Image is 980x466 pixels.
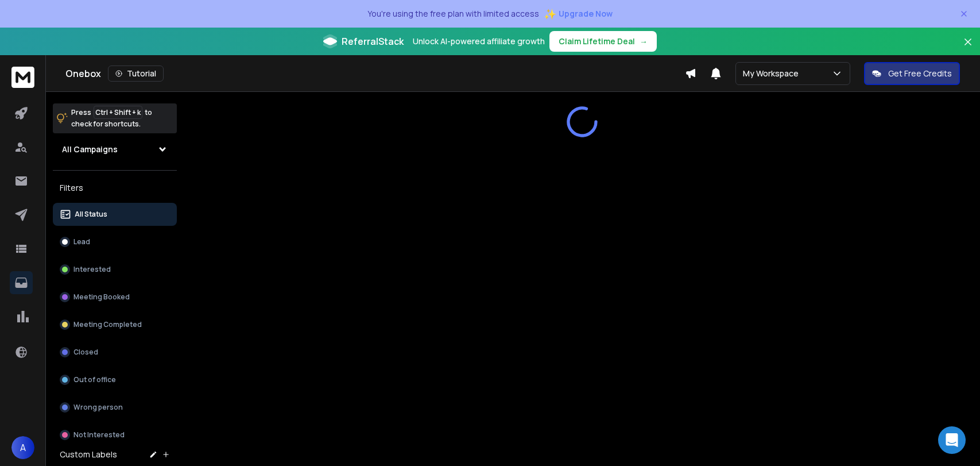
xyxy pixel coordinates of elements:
button: Closed [53,341,177,364]
p: Press to check for shortcuts. [71,107,152,130]
span: Ctrl + Shift + k [94,106,142,119]
button: Out of office [53,368,177,391]
button: Lead [53,230,177,253]
button: Tutorial [108,66,164,82]
button: Meeting Completed [53,313,177,336]
button: Interested [53,258,177,281]
span: ReferralStack [342,34,404,48]
button: Not Interested [53,423,177,446]
p: Wrong person [73,403,123,412]
button: A [11,436,34,459]
p: You're using the free plan with limited access [367,8,539,20]
button: Meeting Booked [53,286,177,309]
button: ✨Upgrade Now [544,2,613,25]
p: Not Interested [73,430,125,440]
span: → [640,36,648,47]
button: Get Free Credits [864,62,960,85]
p: Meeting Completed [73,320,142,329]
p: Out of office [73,375,116,384]
button: All Status [53,203,177,226]
p: Closed [73,348,98,357]
p: All Status [75,210,107,219]
div: Open Intercom Messenger [938,426,966,454]
h1: All Campaigns [62,144,118,155]
p: Meeting Booked [73,292,130,302]
button: Wrong person [53,396,177,419]
button: Close banner [960,34,975,62]
div: Onebox [65,66,685,82]
h3: Filters [53,180,177,196]
button: Claim Lifetime Deal→ [549,31,657,52]
p: Unlock AI-powered affiliate growth [413,36,545,47]
button: All Campaigns [53,138,177,161]
span: Upgrade Now [559,8,613,20]
p: Lead [73,237,90,247]
p: Get Free Credits [888,68,952,79]
p: My Workspace [743,68,803,79]
h3: Custom Labels [60,449,117,460]
p: Interested [73,265,111,274]
span: ✨ [544,6,556,22]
